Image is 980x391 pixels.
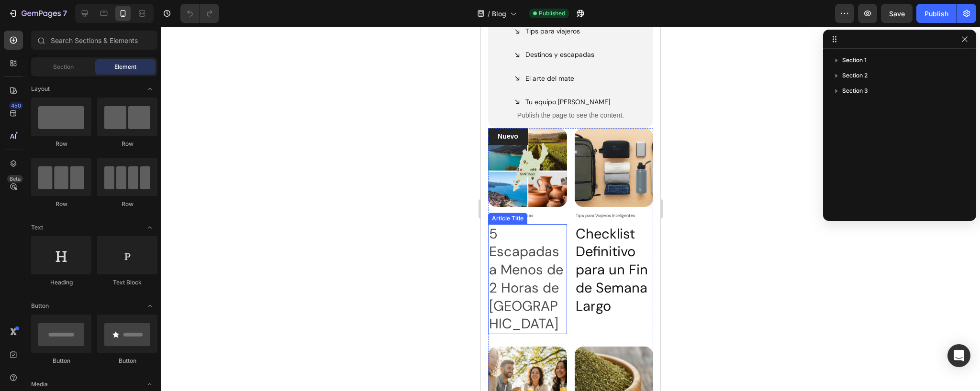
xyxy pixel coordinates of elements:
[97,357,157,365] div: Button
[4,4,71,23] button: 7
[180,4,219,23] div: Undo/Redo
[45,22,113,34] p: Destinos y escapadas
[22,64,141,87] a: Tu equipo [PERSON_NAME]
[31,380,48,389] span: Media
[7,175,23,183] div: Beta
[481,27,660,391] iframe: Design area
[881,4,913,23] button: Save
[97,140,157,148] div: Row
[97,278,157,287] div: Text Block
[31,302,49,310] span: Button
[842,86,868,96] span: Section 3
[9,102,23,109] div: 450
[492,9,506,19] span: Blog
[142,81,157,97] span: Toggle open
[889,10,905,18] span: Save
[539,9,565,18] span: Published
[45,69,129,81] p: Tu equipo [PERSON_NAME]
[916,4,957,23] button: Publish
[7,84,172,94] p: Publish the page to see the content.
[45,46,93,58] p: El arte del mate
[31,357,91,365] div: Button
[142,220,157,235] span: Toggle open
[947,344,970,367] div: Open Intercom Messenger
[63,8,67,19] p: 7
[31,278,91,287] div: Heading
[142,298,157,314] span: Toggle open
[31,85,50,93] span: Layout
[924,9,948,19] div: Publish
[488,9,490,19] span: /
[31,200,91,208] div: Row
[31,223,43,232] span: Text
[114,63,136,71] span: Element
[53,63,74,71] span: Section
[31,31,157,50] input: Search Sections & Elements
[842,71,868,80] span: Section 2
[22,40,105,64] a: El arte del mate
[97,200,157,208] div: Row
[842,55,867,65] span: Section 1
[31,140,91,148] div: Row
[22,16,125,40] a: Destinos y escapadas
